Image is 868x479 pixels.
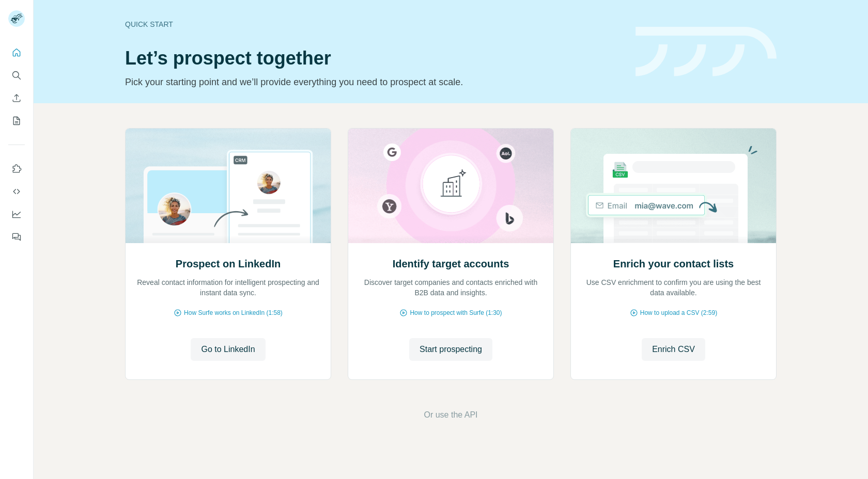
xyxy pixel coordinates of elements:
[8,111,25,130] button: My lists
[424,409,477,421] button: Or use the API
[184,308,283,317] span: How Surfe works on LinkedIn (1:58)
[125,129,331,243] img: Prospect on LinkedIn
[640,308,717,317] span: How to upload a CSV (2:59)
[8,159,25,178] button: Use Surfe on LinkedIn
[8,205,25,223] button: Dashboard
[393,257,509,271] h2: Identify target accounts
[570,129,777,243] img: Enrich your contact lists
[125,19,623,29] div: Quick start
[652,343,695,356] span: Enrich CSV
[176,257,281,271] h2: Prospect on LinkedIn
[409,338,492,361] button: Start prospecting
[125,48,623,69] h1: Let’s prospect together
[348,129,554,243] img: Identify target accounts
[642,338,705,361] button: Enrich CSV
[8,66,25,85] button: Search
[420,343,482,356] span: Start prospecting
[636,27,777,77] img: banner
[359,277,543,298] p: Discover target companies and contacts enriched with B2B data and insights.
[581,277,766,298] p: Use CSV enrichment to confirm you are using the best data available.
[191,338,265,361] button: Go to LinkedIn
[8,43,25,62] button: Quick start
[8,228,25,246] button: Feedback
[410,308,502,317] span: How to prospect with Surfe (1:30)
[125,75,623,89] p: Pick your starting point and we’ll provide everything you need to prospect at scale.
[8,182,25,201] button: Use Surfe API
[201,343,255,356] span: Go to LinkedIn
[8,89,25,107] button: Enrich CSV
[613,257,734,271] h2: Enrich your contact lists
[136,277,320,298] p: Reveal contact information for intelligent prospecting and instant data sync.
